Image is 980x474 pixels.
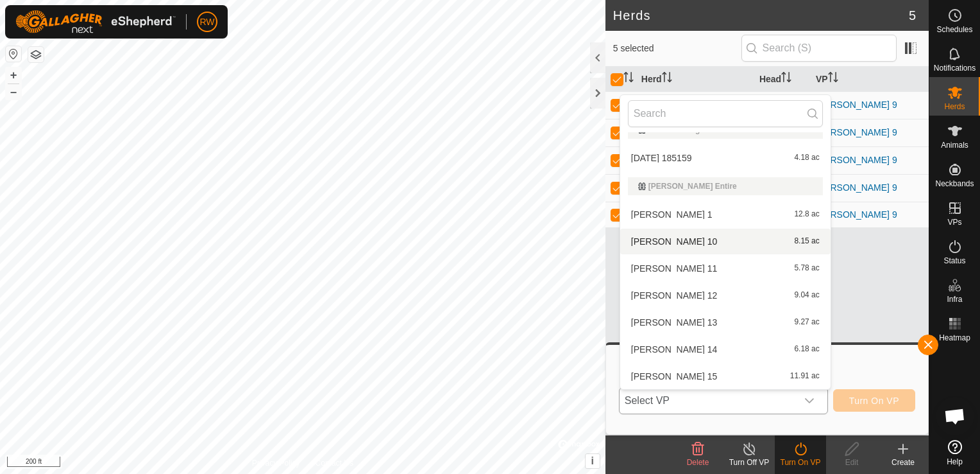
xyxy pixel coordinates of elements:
[6,84,21,100] button: –
[620,388,797,414] span: Select VP
[741,35,897,62] input: Search (S)
[794,154,819,162] span: 4.18 ac
[6,46,21,62] button: Reset Map
[591,455,594,466] span: i
[628,100,823,127] input: Search
[631,237,718,246] span: [PERSON_NAME] 10
[620,310,831,335] li: Mooney 13
[781,74,791,84] p-sorticon: Activate to sort
[943,257,965,265] span: Status
[947,218,961,226] span: VPs
[636,67,754,92] th: Herd
[638,182,813,190] div: [PERSON_NAME] Entire
[620,283,831,308] li: Mooney 12
[775,457,826,468] div: Turn On VP
[849,396,899,406] span: Turn On VP
[816,209,897,220] a: [PERSON_NAME] 9
[620,229,831,254] li: Mooney 10
[797,388,822,414] div: dropdown trigger
[794,210,819,219] span: 12.8 ac
[909,6,916,25] span: 5
[15,10,176,33] img: Gallagher Logo
[790,372,820,381] span: 11.91 ac
[620,202,831,227] li: Mooney 1
[936,26,972,33] span: Schedules
[28,47,44,62] button: Map Layers
[816,127,897,137] a: [PERSON_NAME] 9
[935,180,974,188] span: Neckbands
[613,42,741,55] span: 5 selected
[934,64,976,72] span: Notifications
[662,92,749,119] div: [PERSON_NAME]'s 2024 Heifers
[941,141,968,149] span: Animals
[929,435,980,471] a: Help
[939,334,970,342] span: Heatmap
[947,458,963,466] span: Help
[794,264,819,273] span: 5.78 ac
[623,74,634,84] p-sorticon: Activate to sort
[631,154,692,162] span: [DATE] 185159
[631,210,713,219] span: [PERSON_NAME] 1
[826,457,877,468] div: Edit
[723,457,775,468] div: Turn Off VP
[877,457,929,468] div: Create
[586,454,600,468] button: i
[816,155,897,165] a: [PERSON_NAME] 9
[316,457,353,469] a: Contact Us
[638,126,813,134] div: Home training Paddock
[944,103,965,110] span: Herds
[828,74,838,84] p-sorticon: Activate to sort
[631,264,718,273] span: [PERSON_NAME] 11
[613,8,909,23] h2: Herds
[794,318,819,327] span: 9.27 ac
[833,389,915,412] button: Turn On VP
[687,458,709,467] span: Delete
[794,237,819,246] span: 8.15 ac
[631,345,718,354] span: [PERSON_NAME] 14
[620,337,831,362] li: Mooney 14
[252,457,300,469] a: Privacy Policy
[794,345,819,354] span: 6.18 ac
[620,145,831,171] li: 2025-07-07 185159
[6,67,21,83] button: +
[816,100,897,110] a: [PERSON_NAME] 9
[947,295,962,303] span: Infra
[811,67,929,92] th: VP
[620,364,831,389] li: Mooney 15
[631,291,718,300] span: [PERSON_NAME] 12
[936,397,974,435] div: Open chat
[631,318,718,327] span: [PERSON_NAME] 13
[816,182,897,193] a: [PERSON_NAME] 9
[620,256,831,281] li: Mooney 11
[662,74,672,84] p-sorticon: Activate to sort
[794,291,819,300] span: 9.04 ac
[199,15,214,29] span: RW
[631,372,718,381] span: [PERSON_NAME] 15
[754,67,811,92] th: Head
